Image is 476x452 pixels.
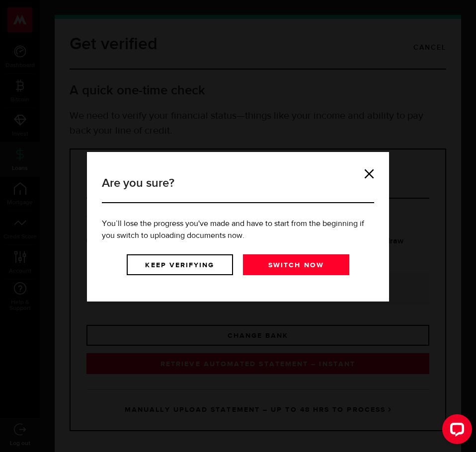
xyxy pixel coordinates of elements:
[434,410,476,452] iframe: LiveChat chat widget
[102,218,374,242] p: You’ll lose the progress you've made and have to start from the beginning if you switch to upload...
[127,254,233,275] a: Keep verifying
[102,174,374,203] h3: Are you sure?
[243,254,349,275] a: Switch now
